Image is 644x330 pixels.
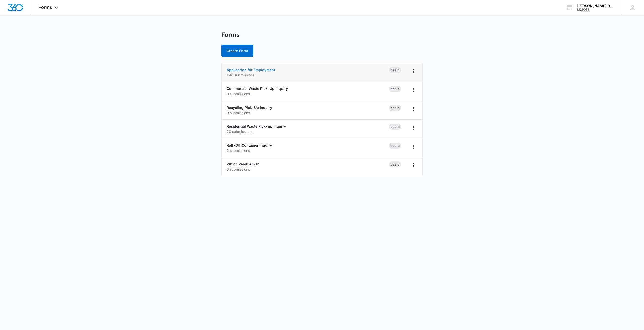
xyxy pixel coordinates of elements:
[409,105,417,113] button: Overflow Menu
[227,167,389,172] p: 6 submissions
[227,148,389,153] p: 2 submissions
[227,143,272,147] a: Roll-Off Container Inquiry
[227,72,389,78] p: 448 submissions
[227,110,389,115] p: 0 submissions
[409,124,417,132] button: Overflow Menu
[227,162,259,166] a: Which Week Am I?
[227,86,288,91] a: Commercial Waste Pick-Up Inquiry
[227,68,275,72] a: Application for Employment
[389,67,401,73] div: Basic
[409,86,417,94] button: Overflow Menu
[227,124,286,128] a: Residential Waste Pick-up Inquiry
[389,86,401,92] div: Basic
[221,45,253,57] button: Create Form
[38,5,52,10] span: Forms
[389,143,401,149] div: Basic
[389,161,401,167] div: Basic
[577,8,614,11] div: account id
[409,161,417,169] button: Overflow Menu
[227,105,272,110] a: Recycling Pick-Up Inquiry
[409,67,417,75] button: Overflow Menu
[227,129,389,134] p: 20 submissions
[389,124,401,130] div: Basic
[389,105,401,111] div: Basic
[577,4,614,8] div: account name
[221,31,240,39] h1: Forms
[227,91,389,97] p: 0 submissions
[409,143,417,151] button: Overflow Menu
